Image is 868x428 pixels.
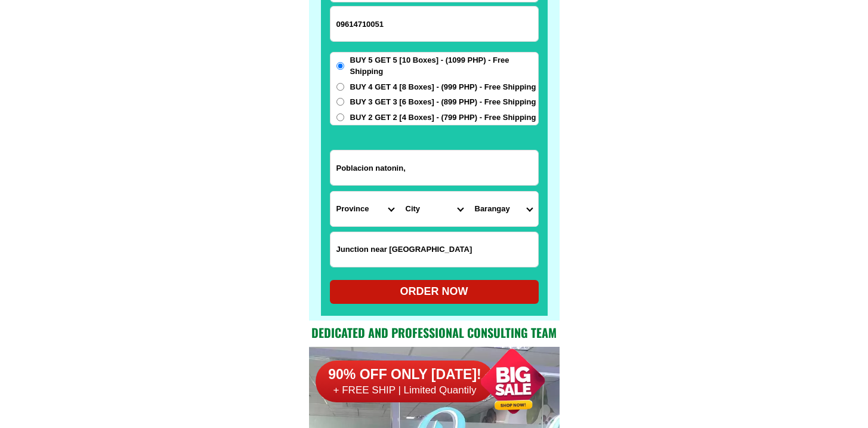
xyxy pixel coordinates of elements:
[330,232,538,267] input: Input LANDMARKOFLOCATION
[336,113,344,121] input: BUY 2 GET 2 [4 Boxes] - (799 PHP) - Free Shipping
[350,81,536,93] span: BUY 4 GET 4 [8 Boxes] - (999 PHP) - Free Shipping
[350,96,536,108] span: BUY 3 GET 3 [6 Boxes] - (899 PHP) - Free Shipping
[336,98,344,106] input: BUY 3 GET 3 [6 Boxes] - (899 PHP) - Free Shipping
[330,7,538,41] input: Input phone_number
[336,62,344,70] input: BUY 5 GET 5 [10 Boxes] - (1099 PHP) - Free Shipping
[400,192,469,226] select: Select district
[316,366,495,384] h6: 90% OFF ONLY [DATE]!
[350,112,536,124] span: BUY 2 GET 2 [4 Boxes] - (799 PHP) - Free Shipping
[316,384,495,397] h6: + FREE SHIP | Limited Quantily
[330,284,539,300] div: ORDER NOW
[330,150,538,185] input: Input address
[309,324,560,341] h2: Dedicated and professional consulting team
[469,192,538,226] select: Select commune
[350,54,538,78] span: BUY 5 GET 5 [10 Boxes] - (1099 PHP) - Free Shipping
[336,83,344,91] input: BUY 4 GET 4 [8 Boxes] - (999 PHP) - Free Shipping
[330,192,400,226] select: Select province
